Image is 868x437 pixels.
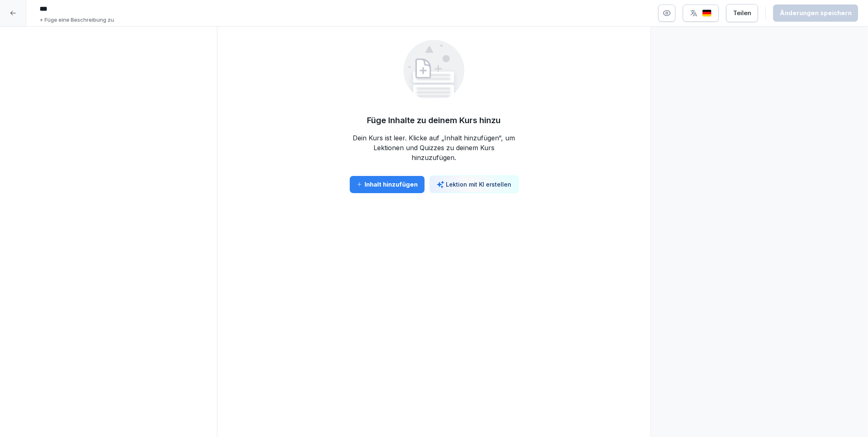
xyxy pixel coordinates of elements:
[40,16,114,24] p: + Füge eine Beschreibung zu
[367,114,501,126] h5: Füge Inhalte zu deinem Kurs hinzu
[773,5,858,22] button: Änderungen speichern
[446,180,512,189] p: Lektion mit KI erstellen
[356,180,418,189] div: Inhalt hinzufügen
[726,4,758,22] button: Teilen
[430,176,519,193] button: Lektion mit KI erstellen
[780,9,852,18] div: Änderungen speichern
[733,9,751,18] div: Teilen
[403,40,465,101] img: empty.svg
[350,176,425,193] button: Inhalt hinzufügen
[702,9,712,17] img: de.svg
[352,133,516,162] p: Dein Kurs ist leer. Klicke auf „Inhalt hinzufügen“, um Lektionen und Quizzes zu deinem Kurs hinzu...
